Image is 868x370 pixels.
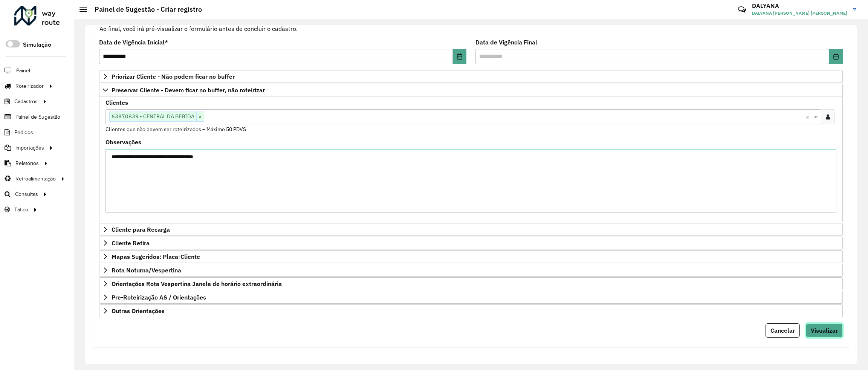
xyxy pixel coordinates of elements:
[770,327,795,334] span: Cancelar
[99,223,843,236] a: Cliente para Recarga
[23,40,51,49] label: Simulação
[806,323,843,338] button: Visualizar
[112,254,200,260] span: Mapas Sugeridos: Placa-Cliente
[734,2,750,18] a: Contato Rápido
[15,190,38,198] span: Consultas
[14,206,28,214] span: Tático
[475,38,537,47] label: Data de Vigência Final
[99,291,843,304] a: Pre-Roteirização AS / Orientações
[15,175,56,183] span: Retroalimentação
[112,308,165,314] span: Outras Orientações
[15,113,60,121] span: Painel de Sugestão
[829,49,843,64] button: Choose Date
[805,112,812,121] span: Clear all
[105,126,246,133] small: Clientes que não devem ser roteirizados – Máximo 50 PDVS
[112,87,265,93] span: Preservar Cliente - Devem ficar no buffer, não roteirizar
[99,237,843,249] a: Cliente Retira
[766,323,800,338] button: Cancelar
[15,159,39,167] span: Relatórios
[112,73,235,80] span: Priorizar Cliente - Não podem ficar no buffer
[99,304,843,317] a: Outras Orientações
[811,327,838,334] span: Visualizar
[112,226,170,232] span: Cliente para Recarga
[453,49,466,64] button: Choose Date
[15,82,44,90] span: Roteirizador
[752,10,847,17] span: DALYANA [PERSON_NAME] [PERSON_NAME]
[99,250,843,263] a: Mapas Sugeridos: Placa-Cliente
[105,138,141,147] label: Observações
[112,281,282,287] span: Orientações Rota Vespertina Janela de horário extraordinária
[99,96,843,222] div: Preservar Cliente - Devem ficar no buffer, não roteirizar
[16,67,30,75] span: Painel
[752,2,847,9] h3: DALYANA
[112,294,206,300] span: Pre-Roteirização AS / Orientações
[99,70,843,83] a: Priorizar Cliente - Não podem ficar no buffer
[99,84,843,96] a: Preservar Cliente - Devem ficar no buffer, não roteirizar
[110,112,196,121] span: 63870839 - CENTRAL DA BEBIDA
[87,5,202,14] h2: Painel de Sugestão - Criar registro
[15,144,44,152] span: Importações
[196,112,204,121] span: ×
[112,240,150,246] span: Cliente Retira
[99,277,843,290] a: Orientações Rota Vespertina Janela de horário extraordinária
[99,38,168,47] label: Data de Vigência Inicial
[14,128,33,136] span: Pedidos
[14,98,38,105] span: Cadastros
[99,264,843,277] a: Rota Noturna/Vespertina
[105,98,128,107] label: Clientes
[112,267,181,273] span: Rota Noturna/Vespertina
